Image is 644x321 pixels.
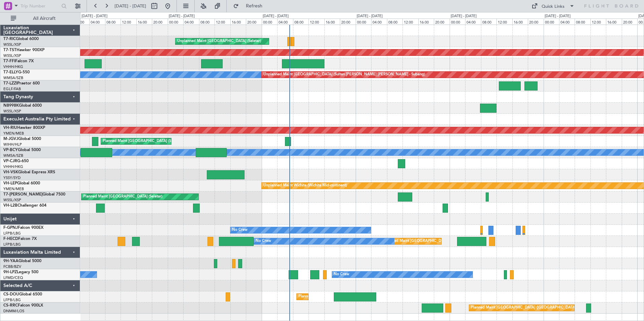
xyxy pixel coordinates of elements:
[262,19,277,25] div: 00:00
[3,181,17,185] span: VH-LEP
[7,13,73,24] button: All Aircraft
[3,148,41,152] a: VP-BCYGlobal 5000
[387,19,402,25] div: 08:00
[3,259,41,263] a: 9H-YAAGlobal 5000
[450,19,465,25] div: 00:00
[542,3,565,10] div: Quick Links
[590,19,606,25] div: 12:00
[83,192,162,202] div: Planned Maint [GEOGRAPHIC_DATA] (Seletar)
[3,297,21,302] a: LFPB/LBG
[3,109,21,114] a: WSSL/XSP
[168,19,183,25] div: 00:00
[240,4,268,8] span: Refresh
[263,13,289,19] div: [DATE] - [DATE]
[215,19,230,25] div: 12:00
[3,104,19,108] span: N8998K
[3,64,23,69] a: VHHH/HKG
[309,19,324,25] div: 12:00
[169,13,195,19] div: [DATE] - [DATE]
[3,304,18,308] span: CS-RRC
[105,19,121,25] div: 08:00
[3,192,65,197] a: T7-[PERSON_NAME]Global 7500
[418,19,434,25] div: 16:00
[199,19,215,25] div: 08:00
[481,19,496,25] div: 08:00
[3,137,18,141] span: M-JGVJ
[3,59,15,63] span: T7-FFI
[451,13,477,19] div: [DATE] - [DATE]
[3,264,21,269] a: FCBB/BZV
[3,204,46,208] a: VH-L2BChallenger 604
[21,1,59,11] input: Trip Number
[293,19,309,25] div: 08:00
[3,70,30,74] a: T7-ELLYG-550
[230,1,270,11] button: Refresh
[3,204,18,208] span: VH-L2B
[3,70,18,74] span: T7-ELLY
[496,19,512,25] div: 12:00
[121,19,136,25] div: 12:00
[3,186,24,191] a: YMEN/MEB
[3,81,17,85] span: T7-LZZI
[512,19,528,25] div: 16:00
[3,292,19,296] span: CS-DOU
[3,142,22,147] a: WIHH/HLP
[3,59,34,63] a: T7-FFIFalcon 7X
[3,192,42,197] span: T7-[PERSON_NAME]
[544,19,559,25] div: 00:00
[3,126,17,130] span: VH-RIU
[3,231,21,236] a: LFPB/LBG
[74,19,89,25] div: 00:00
[89,19,105,25] div: 04:00
[528,19,543,25] div: 20:00
[3,42,21,47] a: WSSL/XSP
[3,270,17,274] span: 9H-LPZ
[622,19,637,25] div: 20:00
[606,19,621,25] div: 16:00
[298,292,405,302] div: Planned Maint [GEOGRAPHIC_DATA] ([GEOGRAPHIC_DATA])
[18,16,71,21] span: All Aircraft
[177,36,261,46] div: Unplanned Maint [GEOGRAPHIC_DATA] (Seletar)
[3,75,23,80] a: WMSA/SZB
[559,19,575,25] div: 04:00
[334,270,349,280] div: No Crew
[357,13,383,19] div: [DATE] - [DATE]
[3,237,37,241] a: F-HECDFalcon 7X
[3,137,41,141] a: M-JGVJGlobal 5000
[434,19,449,25] div: 20:00
[3,86,21,92] a: EGLF/FAB
[263,181,347,191] div: Unplanned Maint Wichita (Wichita Mid-continent)
[575,19,590,25] div: 08:00
[3,242,21,247] a: LFPB/LBG
[3,309,24,314] a: DNMM/LOS
[3,170,18,174] span: VH-VSK
[356,19,371,25] div: 00:00
[3,292,42,296] a: CS-DOUGlobal 6500
[3,259,19,263] span: 9H-YAA
[471,303,577,313] div: Planned Maint [GEOGRAPHIC_DATA] ([GEOGRAPHIC_DATA])
[136,19,152,25] div: 16:00
[3,104,42,108] a: N8998KGlobal 6000
[3,37,16,41] span: T7-RIC
[528,1,578,11] button: Quick Links
[3,270,38,274] a: 9H-LPZLegacy 500
[115,3,146,9] span: [DATE] - [DATE]
[3,48,17,52] span: T7-TST
[3,237,18,241] span: F-HECD
[230,19,246,25] div: 16:00
[3,153,23,158] a: WMSA/SZB
[3,148,18,152] span: VP-BCY
[82,13,107,19] div: [DATE] - [DATE]
[3,159,29,163] a: VP-CJRG-650
[3,159,17,163] span: VP-CJR
[3,304,43,308] a: CS-RRCFalcon 900LX
[465,19,481,25] div: 04:00
[3,170,55,174] a: VH-VSKGlobal Express XRS
[256,236,271,246] div: No Crew
[385,236,491,246] div: Planned Maint [GEOGRAPHIC_DATA] ([GEOGRAPHIC_DATA])
[263,70,425,80] div: Unplanned Maint [GEOGRAPHIC_DATA] (Sultan [PERSON_NAME] [PERSON_NAME] - Subang)
[3,181,40,185] a: VH-LEPGlobal 6000
[152,19,167,25] div: 20:00
[277,19,293,25] div: 04:00
[324,19,340,25] div: 16:00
